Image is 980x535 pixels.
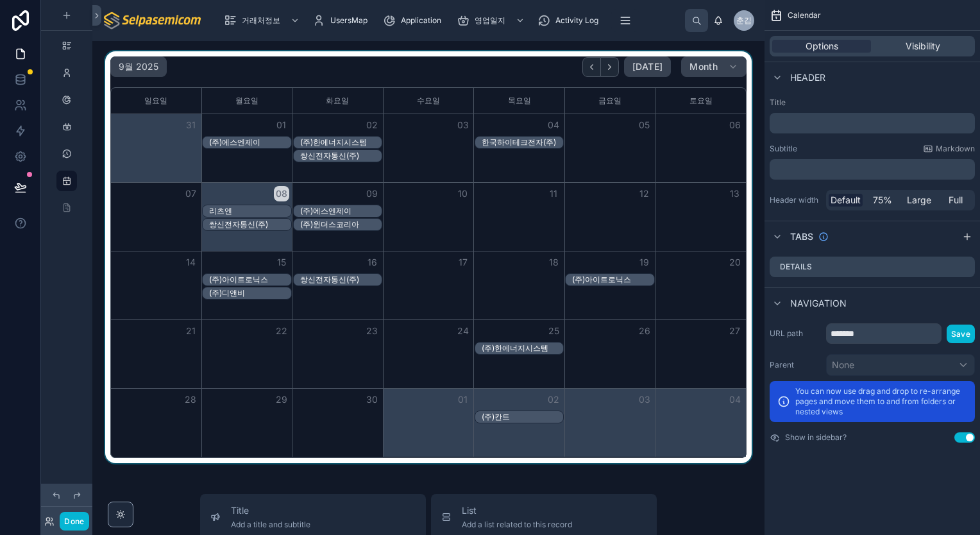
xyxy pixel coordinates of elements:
span: Visibility [906,40,940,53]
button: 14 [183,255,198,270]
div: scrollable content [770,159,975,180]
div: 리츠엔 [209,205,291,217]
div: (주)한에너지시스템 [300,137,382,148]
a: Application [379,9,450,32]
a: 영업일지 [453,9,531,32]
span: Default [831,194,861,207]
div: (주)윈더스코리아 [300,219,382,230]
div: (주)한에너지시스템 [482,343,563,353]
a: UsersMap [308,9,376,32]
label: Title [770,98,975,108]
div: (주)에스엔제이 [300,206,382,216]
span: Navigation [790,297,847,310]
div: (주)칸트 [482,411,563,423]
div: scrollable content [770,113,975,133]
span: Full [949,194,963,207]
button: 22 [274,323,289,339]
div: (주)에스엔제이 [300,205,382,217]
span: 75% [873,194,892,207]
div: (주)한에너지시스템 [482,343,563,354]
button: Done [60,512,89,531]
button: 23 [364,323,380,339]
button: 27 [727,323,743,339]
div: (주)에스엔제이 [209,137,291,148]
div: 쌍신전자통신(주) [300,151,382,161]
button: 11 [546,186,561,201]
label: Details [780,262,812,272]
button: 02 [546,392,561,407]
div: 한국하이테크전자(주) [482,137,563,148]
button: 31 [183,117,198,133]
button: 05 [637,117,652,133]
span: Options [806,40,838,53]
a: Markdown [923,144,975,154]
button: 07 [183,186,198,201]
div: 쌍신전자통신(주) [300,275,382,285]
label: Show in sidebar? [785,432,847,443]
button: 29 [274,392,289,407]
div: (주)에스엔제이 [209,137,291,148]
button: 19 [637,255,652,270]
div: 한국하이테크전자(주) [482,137,563,148]
span: Application [401,15,441,26]
button: 28 [183,392,198,407]
button: 20 [727,255,743,270]
button: 17 [455,255,471,270]
span: None [832,359,854,371]
span: Add a list related to this record [462,520,572,530]
a: Activity Log [534,9,607,32]
button: Save [947,325,975,343]
button: None [826,354,975,376]
button: 12 [637,186,652,201]
div: 쌍신전자통신(주) [209,219,291,230]
button: 25 [546,323,561,339]
div: 쌍신전자통신(주) [300,274,382,285]
span: Large [907,194,931,207]
button: 10 [455,186,471,201]
span: 거래처정보 [242,15,280,26]
div: (주)아이트로닉스 [209,275,291,285]
button: 16 [364,255,380,270]
a: 거래처정보 [220,9,306,32]
span: Markdown [936,144,975,154]
button: 09 [364,186,380,201]
button: 03 [455,117,471,133]
div: (주)칸트 [482,412,563,422]
div: scrollable content [214,6,685,35]
button: 01 [455,392,471,407]
div: (주)아이트로닉스 [572,274,654,285]
span: UsersMap [330,15,367,26]
button: 08 [274,186,289,201]
div: (주)디앤비 [209,287,291,299]
button: 02 [364,117,380,133]
p: You can now use drag and drop to re-arrange pages and move them to and from folders or nested views [795,386,967,417]
button: 24 [455,323,471,339]
button: 21 [183,323,198,339]
span: Tabs [790,230,813,243]
div: 쌍신전자통신(주) [300,150,382,162]
div: (주)아이트로닉스 [572,275,654,285]
div: Month View [110,87,747,458]
button: 03 [637,392,652,407]
label: Parent [770,360,821,370]
button: 06 [727,117,743,133]
span: Activity Log [555,15,598,26]
label: Header width [770,195,821,205]
span: 춘김 [736,15,752,26]
div: (주)윈더스코리아 [300,219,382,230]
div: (주)디앤비 [209,288,291,298]
span: List [462,504,572,517]
div: (주)아이트로닉스 [209,274,291,285]
button: 26 [637,323,652,339]
span: Title [231,504,310,517]
button: 15 [274,255,289,270]
button: 01 [274,117,289,133]
img: App logo [103,10,203,31]
label: URL path [770,328,821,339]
div: 리츠엔 [209,206,291,216]
button: 04 [546,117,561,133]
div: (주)한에너지시스템 [300,137,382,148]
span: Add a title and subtitle [231,520,310,530]
div: 쌍신전자통신(주) [209,219,291,230]
span: Calendar [788,10,821,21]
